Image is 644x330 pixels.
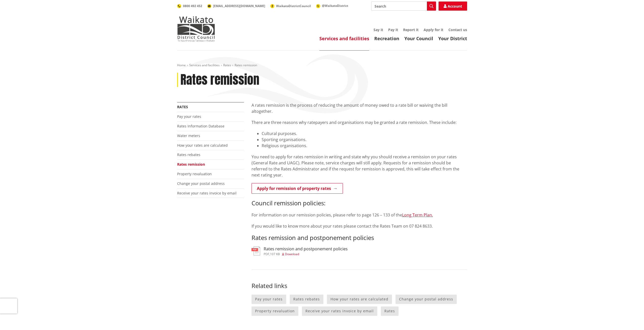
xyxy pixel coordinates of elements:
[252,234,467,241] h3: Rates remission and postponement policies
[290,295,323,304] a: Rates rebates
[183,4,202,8] span: 0800 492 452
[252,154,467,178] p: You need to apply for rates remission in writing and state why you should receive a remission on ...
[319,35,369,41] a: Services and facilities
[177,133,200,138] a: Water meters
[327,295,392,304] a: How your rates are calculated
[270,4,311,8] a: WaikatoDistrictCouncil
[264,247,348,251] h3: Rates remission and postponement policies
[252,119,467,125] p: There are three reasons why ratepayers and organisations may be granted a rate remission. These i...
[396,295,457,304] a: Change your postal address
[316,4,348,8] a: @WaikatoDistrict
[177,114,201,119] a: Pay your rates
[252,183,343,194] a: Apply for remission of property rates
[213,4,265,8] span: [EMAIL_ADDRESS][DOMAIN_NAME]
[180,73,259,87] h1: Rates remission
[189,63,220,67] a: Services and facilities
[235,63,257,67] span: Rates remission
[439,2,467,11] a: Account
[262,130,467,137] li: Cultural purposes.
[262,137,467,143] li: Sporting organisations.
[252,282,467,290] h3: Related links
[177,63,467,68] nav: breadcrumb
[403,27,419,32] a: Report it
[252,306,298,316] a: Property revaluation
[177,124,224,128] a: Rates Information Database
[322,4,348,8] span: @WaikatoDistrict
[177,104,188,109] a: Rates
[177,152,200,157] a: Rates rebates
[177,162,205,167] a: Rates remission
[448,27,467,32] a: Contact us
[285,252,299,256] span: Download
[252,200,467,207] h3: Council remission policies:
[264,253,348,256] div: ,
[264,252,269,256] span: pdf
[373,27,383,32] a: Say it
[252,212,467,218] p: For information on our remission policies, please refer to page 126 – 133 of the
[177,16,215,41] img: Waikato District Council - Te Kaunihera aa Takiwaa o Waikato
[177,181,225,186] a: Change your postal address
[177,171,212,176] a: Property revaluation
[252,102,467,114] p: A rates remission is the process of reducing the amount of money owed to a rate bill or waiving t...
[177,143,228,148] a: How your rates are calculated
[177,4,202,8] a: 0800 492 452
[177,191,237,195] a: Receive your rates invoice by email
[424,27,443,32] a: Apply for it
[438,35,467,41] a: Your District
[177,63,186,67] a: Home
[402,212,433,218] a: Long Term Plan.
[404,35,433,41] a: Your Council
[207,4,265,8] a: [EMAIL_ADDRESS][DOMAIN_NAME]
[270,252,280,256] span: 107 KB
[374,35,399,41] a: Recreation
[276,4,311,8] span: WaikatoDistrictCouncil
[262,143,467,149] li: Religious organisations.
[252,223,467,229] p: If you would like to know more about your rates please contact the Rates Team on 07 824 8633.
[302,306,377,316] a: Receive your rates invoice by email
[252,247,348,256] a: Rates remission and postponement policies pdf,107 KB Download
[371,2,436,11] input: Search input
[388,27,398,32] a: Pay it
[252,295,286,304] a: Pay your rates
[223,63,231,67] a: Rates
[252,247,260,255] img: document-pdf.svg
[381,306,399,316] a: Rates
